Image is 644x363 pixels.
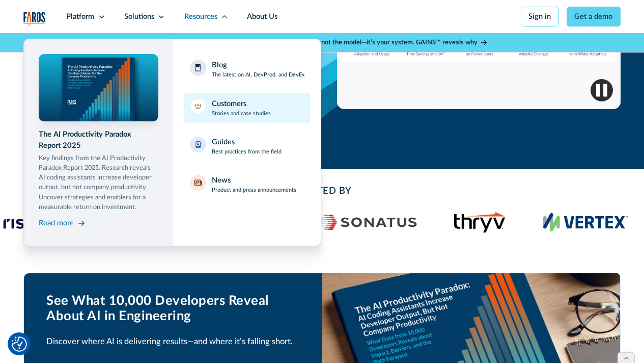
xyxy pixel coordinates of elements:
[39,54,158,230] a: The AI Productivity Paradox Report 2025Key findings from the AI Productivity Paradox Report 2025....
[66,11,94,22] div: Platform
[12,336,27,352] img: Revisit consent button
[124,11,154,22] div: Solutions
[12,336,27,352] button: Cookie Settings
[184,93,310,123] a: CustomersStories and case studies
[23,12,46,26] img: Logo of the analytics and reporting company Faros.
[46,293,300,325] h2: See What 10,000 Developers Reveal About AI in Engineering
[184,54,310,85] a: BlogThe latest on AI, DevProd, and DevEx
[39,153,158,212] p: Key findings from the AI Productivity Paradox Report 2025. Research reveals AI coding assistants ...
[184,169,310,200] a: NewsProduct and press announcements
[567,7,621,27] a: Get a demo
[212,175,231,186] div: News
[212,148,282,157] p: Best practices from the field
[212,110,271,118] p: Stories and case studies
[39,218,74,229] div: Read more
[39,129,158,151] div: The AI Productivity Paradox Report 2025
[212,98,246,110] div: Customers
[543,213,628,231] img: Vertex's logo
[212,71,304,80] p: The latest on AI, DevProd, and DevEx
[521,7,559,27] a: Sign in
[184,131,310,162] a: GuidesBest practices from the field
[23,33,621,246] nav: Resources
[23,12,46,26] a: home
[184,11,217,22] div: Resources
[212,60,227,71] div: Blog
[212,186,296,195] p: Product and press announcements
[212,137,235,148] div: Guides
